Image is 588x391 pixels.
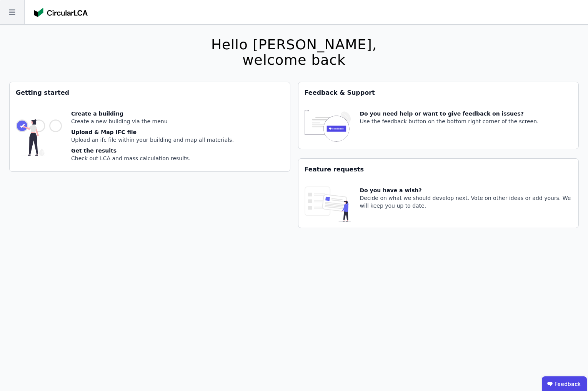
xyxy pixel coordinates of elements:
div: Create a new building via the menu [71,117,234,125]
div: Upload an ifc file within your building and map all materials. [71,136,234,144]
div: Get the results [71,147,234,154]
div: Check out LCA and mass calculation results. [71,154,234,162]
img: feedback-icon-HCTs5lye.svg [305,110,351,143]
div: Decide on what we should develop next. Vote on other ideas or add yours. We will keep you up to d... [360,194,573,210]
img: feature_request_tile-UiXE1qGU.svg [305,186,351,222]
div: Feature requests [298,159,579,180]
div: Do you have a wish? [360,186,573,194]
div: Hello [PERSON_NAME], [211,37,377,52]
div: Do you need help or want to give feedback on issues? [360,110,539,117]
div: Upload & Map IFC file [71,128,234,136]
img: Concular [34,8,88,17]
img: getting_started_tile-DrF_GRSv.svg [16,110,62,165]
div: Create a building [71,110,234,117]
div: Use the feedback button on the bottom right corner of the screen. [360,117,539,125]
div: Getting started [10,82,290,104]
div: Feedback & Support [298,82,579,104]
div: welcome back [211,52,377,68]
